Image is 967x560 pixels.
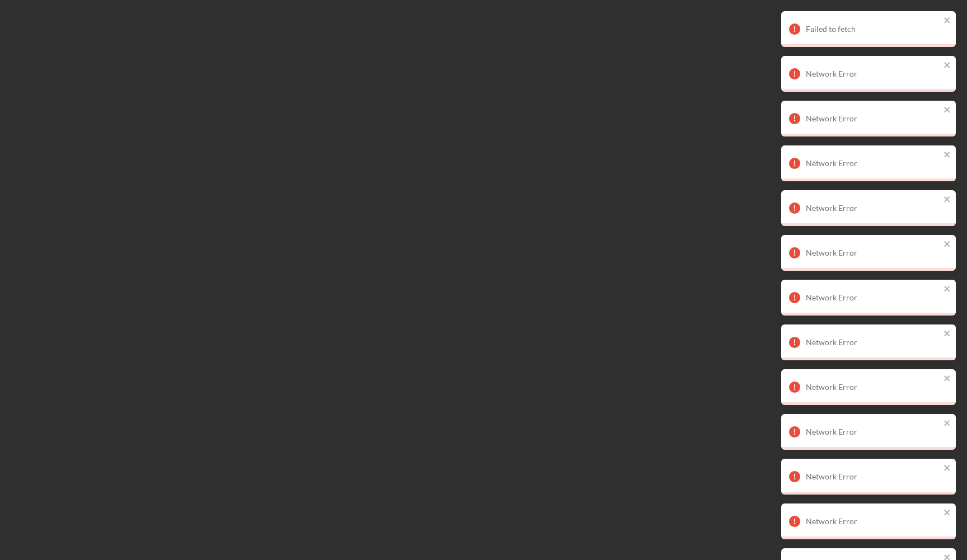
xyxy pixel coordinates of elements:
div: Network Error [806,114,940,123]
div: Network Error [806,427,940,436]
div: Network Error [806,204,940,213]
div: Network Error [806,293,940,302]
button: close [943,329,951,340]
div: Network Error [806,248,940,257]
div: Network Error [806,517,940,526]
button: close [943,418,951,429]
div: Failed to fetch [806,25,940,34]
button: close [943,374,951,384]
div: Network Error [806,472,940,481]
div: Network Error [806,383,940,392]
button: close [943,508,951,519]
button: close [943,239,951,250]
div: Network Error [806,69,940,78]
div: Network Error [806,338,940,347]
button: close [943,16,951,26]
button: close [943,60,951,71]
button: close [943,463,951,474]
button: close [943,195,951,205]
button: close [943,150,951,161]
button: close [943,284,951,295]
button: close [943,105,951,116]
div: Network Error [806,159,940,168]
